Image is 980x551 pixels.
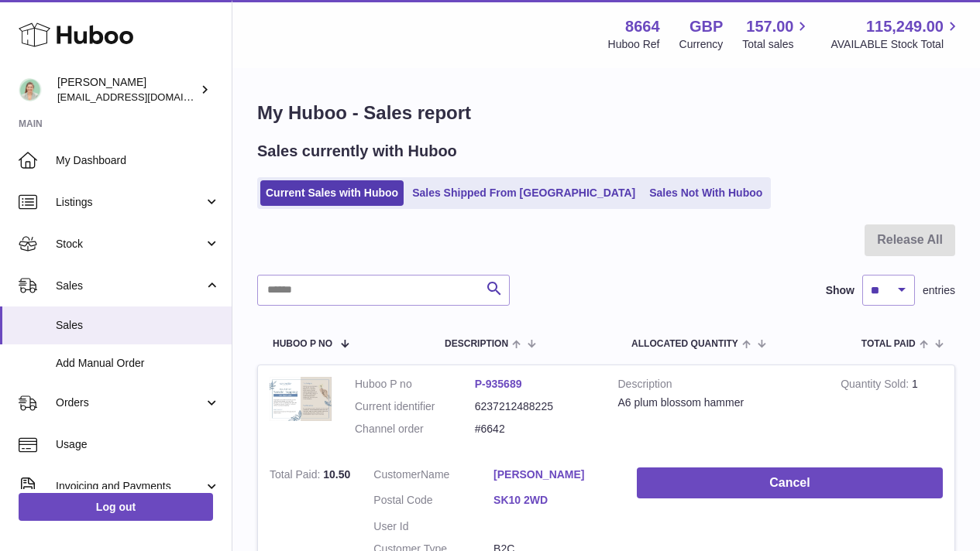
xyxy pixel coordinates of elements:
span: Stock [56,237,204,252]
span: Sales [56,318,220,333]
div: Currency [679,37,724,52]
span: Add Manual Order [56,356,220,371]
a: 115,249.00 AVAILABLE Stock Total [830,16,961,52]
dt: User Id [373,519,493,534]
div: [PERSON_NAME] [57,75,197,104]
span: Invoicing and Payments [56,479,204,494]
button: Cancel [637,467,943,499]
span: Total paid [861,339,916,349]
strong: Quantity Sold [841,378,912,394]
a: 157.00 Total sales [742,16,811,52]
a: P-935689 [475,378,522,390]
div: Huboo Ref [608,37,660,52]
a: Sales Not With Huboo [644,180,768,206]
span: Customer [373,468,421,481]
dt: Huboo P no [355,377,475,392]
a: Current Sales with Huboo [260,180,404,206]
strong: GBP [689,16,723,37]
span: Description [445,339,508,349]
dt: Channel order [355,422,475,436]
span: Huboo P no [273,339,332,349]
h2: Sales currently with Huboo [257,141,457,162]
span: ALLOCATED Quantity [631,339,738,349]
span: My Dashboard [56,153,220,168]
span: 157.00 [746,16,793,37]
span: entries [923,283,955,298]
td: 1 [829,365,954,456]
dt: Name [373,467,493,486]
dd: #6642 [475,422,595,436]
a: [PERSON_NAME] [493,467,614,482]
strong: Description [618,377,818,395]
span: [EMAIL_ADDRESS][DOMAIN_NAME] [57,91,228,103]
a: SK10 2WD [493,493,614,508]
img: 86641705527431.png [270,377,332,422]
span: Orders [56,395,204,410]
span: 10.50 [323,468,350,481]
span: Listings [56,195,204,210]
label: Show [826,283,854,298]
div: A6 plum blossom hammer [618,395,818,410]
a: Log out [19,493,213,521]
strong: 8664 [625,16,660,37]
dt: Postal Code [373,493,493,512]
h1: My Huboo - Sales report [257,101,955,125]
a: Sales Shipped From [GEOGRAPHIC_DATA] [407,180,641,206]
span: AVAILABLE Stock Total [830,37,961,52]
span: Usage [56,437,220,452]
img: hello@thefacialcuppingexpert.com [19,78,42,101]
dd: 6237212488225 [475,399,595,414]
span: Sales [56,279,204,293]
dt: Current identifier [355,399,475,414]
strong: Total Paid [270,468,323,484]
span: Total sales [742,37,811,52]
span: 115,249.00 [866,16,944,37]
